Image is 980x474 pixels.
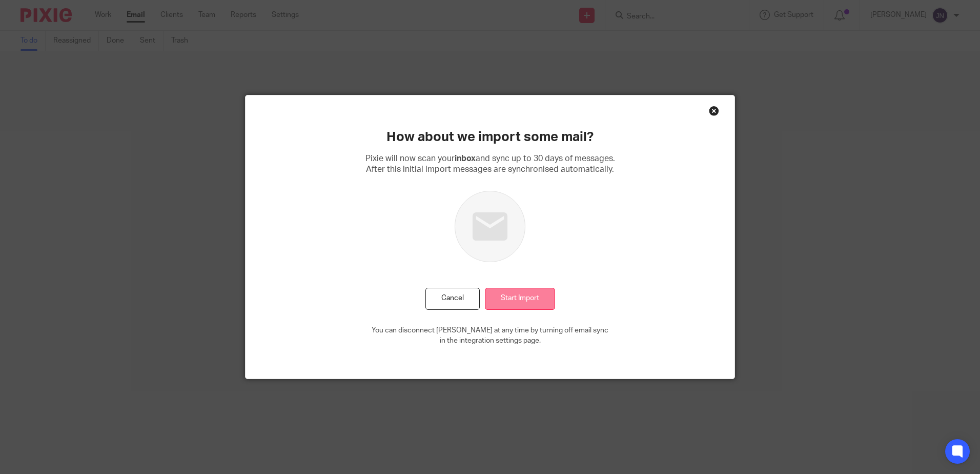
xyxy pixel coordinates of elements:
[425,288,480,310] button: Cancel
[372,325,608,346] p: You can disconnect [PERSON_NAME] at any time by turning off email sync in the integration setting...
[709,106,719,116] div: Close this dialog window
[386,128,594,146] h2: How about we import some mail?
[365,153,615,175] p: Pixie will now scan your and sync up to 30 days of messages. After this initial import messages a...
[485,288,555,310] input: Start Import
[455,154,476,163] b: inbox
